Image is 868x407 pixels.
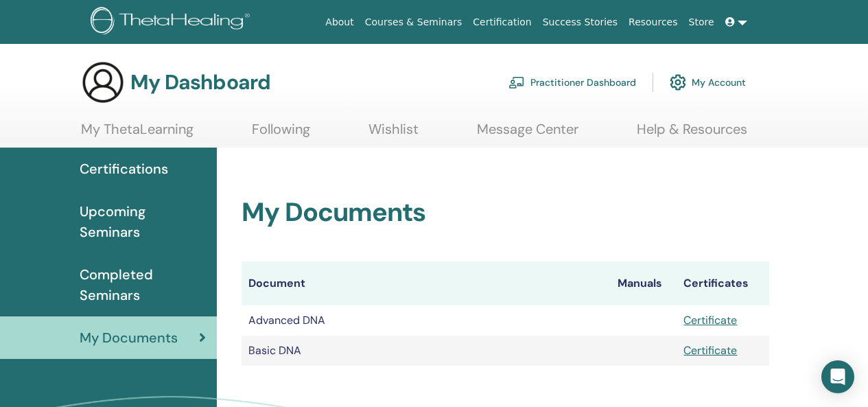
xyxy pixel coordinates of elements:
span: My Documents [80,327,178,348]
th: Certificates [677,261,769,305]
span: Upcoming Seminars [80,201,206,242]
a: My Account [670,67,746,97]
img: chalkboard-teacher.svg [508,76,525,89]
a: Practitioner Dashboard [508,67,636,97]
th: Document [242,261,611,305]
a: Wishlist [368,121,419,148]
a: Store [683,10,720,35]
a: My ThetaLearning [81,121,193,148]
div: Open Intercom Messenger [821,360,854,393]
a: Help & Resources [637,121,747,148]
a: Message Center [477,121,578,148]
a: Certification [467,10,537,35]
h2: My Documents [242,197,769,229]
a: Success Stories [537,10,623,35]
th: Manuals [611,261,677,305]
img: generic-user-icon.jpg [81,60,125,104]
td: Basic DNA [242,336,611,366]
img: logo.png [91,7,255,38]
a: About [320,10,359,35]
a: Resources [623,10,683,35]
a: Certificate [683,313,737,327]
h3: My Dashboard [130,70,270,95]
td: Advanced DNA [242,305,611,336]
a: Courses & Seminars [360,10,468,35]
span: Completed Seminars [80,264,206,305]
img: cog.svg [670,71,686,94]
a: Certificate [683,343,737,358]
span: Certifications [80,159,168,179]
a: Following [252,121,310,148]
